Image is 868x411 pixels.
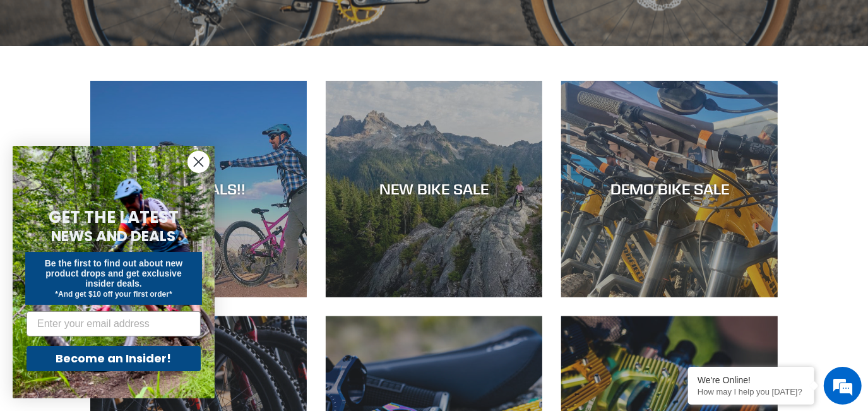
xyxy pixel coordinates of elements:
input: Enter your email address [27,311,201,337]
p: How may I help you today? [698,387,805,396]
div: DEMO BIKE SALE [561,180,778,198]
span: GET THE LATEST [49,206,179,229]
div: We're Online! [698,375,805,385]
a: NEW BIKE SALE [326,81,542,297]
span: NEWS AND DEALS [52,226,176,246]
span: Be the first to find out about new product drops and get exclusive insider deals. [45,258,183,289]
a: REAL DEALS!! [90,81,307,297]
button: Become an Insider! [27,346,201,371]
a: DEMO BIKE SALE [561,81,778,297]
span: *And get $10 off your first order* [55,290,172,299]
div: NEW BIKE SALE [326,180,542,198]
button: Close dialog [187,151,210,173]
